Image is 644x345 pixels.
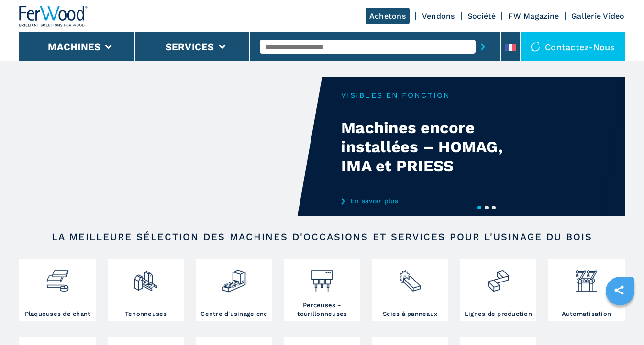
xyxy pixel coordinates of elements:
a: Société [467,11,496,21]
img: Contactez-nous [531,42,540,52]
img: automazione.png [574,261,599,293]
a: Automatisation [548,259,624,321]
a: Vendons [422,11,455,21]
img: sezionatrici_2.png [398,261,423,293]
div: Contactez-nous [521,32,625,61]
a: Achetons [366,8,410,24]
h3: Lignes de production [465,310,532,318]
img: foratrici_inseritrici_2.png [310,261,335,293]
img: linee_di_produzione_2.png [486,261,511,293]
img: squadratrici_2.png [133,261,158,293]
video: Your browser does not support the video tag. [19,77,322,216]
img: centro_di_lavoro_cnc_2.png [222,261,247,293]
a: En savoir plus [341,197,529,205]
a: Scies à panneaux [372,259,448,321]
a: Tenonneuses [108,259,184,321]
a: Centre d'usinage cnc [196,259,272,321]
h3: Automatisation [562,310,611,318]
a: Plaqueuses de chant [19,259,96,321]
h3: Centre d'usinage cnc [200,310,267,318]
a: FW Magazine [508,11,559,21]
h3: Plaqueuses de chant [25,310,91,318]
h3: Perceuses - tourillonneuses [286,301,358,318]
a: sharethis [607,278,631,302]
h3: Tenonneuses [125,310,167,318]
button: 3 [492,206,496,209]
h3: Scies à panneaux [383,310,437,318]
button: 2 [485,206,489,209]
img: Ferwood [19,6,88,27]
button: 1 [477,206,481,209]
a: Gallerie Video [571,11,625,21]
a: Lignes de production [460,259,536,321]
h2: LA MEILLEURE SÉLECTION DES MACHINES D'OCCASIONS ET SERVICES POUR L'USINAGE DU BOIS [50,231,595,242]
a: Perceuses - tourillonneuses [284,259,360,321]
img: bordatrici_1.png [45,261,70,293]
button: Services [166,41,214,52]
button: Machines [48,41,100,52]
button: submit-button [476,36,490,58]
